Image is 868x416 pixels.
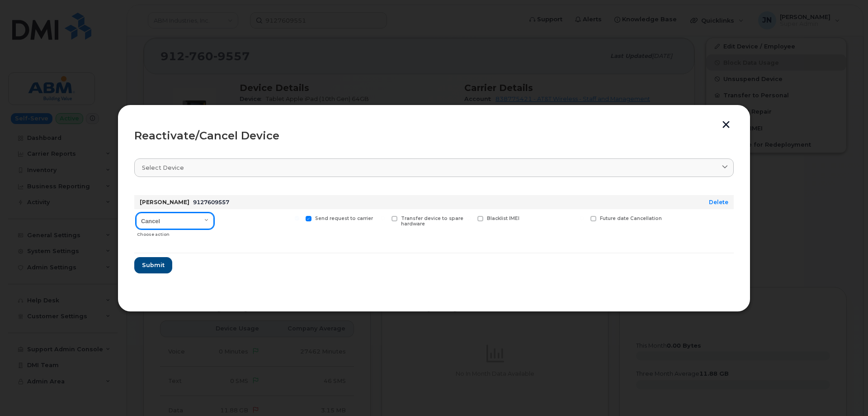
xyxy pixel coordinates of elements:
[295,216,299,220] input: Send request to carrier
[134,130,734,141] div: Reactivate/Cancel Device
[134,257,172,273] button: Submit
[142,163,184,172] span: Select device
[193,199,229,206] span: 9127609557
[137,227,214,238] div: Choose action
[134,158,734,177] a: Select device
[487,215,519,221] span: Blacklist IMEI
[580,216,584,220] input: Future date Cancellation
[315,215,373,221] span: Send request to carrier
[381,216,385,220] input: Transfer device to spare hardware
[467,216,471,220] input: Blacklist IMEI
[709,199,728,206] a: Delete
[142,261,165,269] span: Submit
[140,199,189,206] strong: [PERSON_NAME]
[600,215,662,221] span: Future date Cancellation
[401,215,463,227] span: Transfer device to spare hardware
